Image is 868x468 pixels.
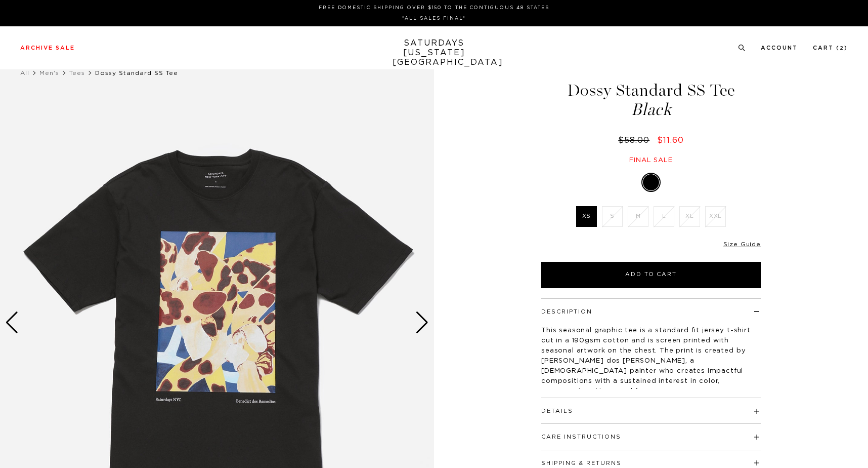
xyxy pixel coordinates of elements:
[5,311,19,334] div: Previous slide
[723,241,761,247] a: Size Guide
[24,4,844,12] p: FREE DOMESTIC SHIPPING OVER $150 TO THE CONTIGUOUS 48 STATES
[541,408,573,414] button: Details
[69,70,85,76] a: Tees
[540,82,762,118] h1: Dossy Standard SS Tee
[618,136,654,144] del: $58.00
[761,45,798,51] a: Account
[20,70,29,76] a: All
[541,460,622,466] button: Shipping & Returns
[813,45,848,51] a: Cart (2)
[540,156,762,165] div: Final sale
[95,70,178,76] span: Dossy Standard SS Tee
[540,101,762,118] span: Black
[541,309,592,315] button: Description
[24,15,844,22] p: *ALL SALES FINAL*
[39,70,59,76] a: Men's
[393,38,476,67] a: SATURDAYS[US_STATE][GEOGRAPHIC_DATA]
[576,206,597,227] label: XS
[541,326,761,397] p: This seasonal graphic tee is a standard fit jersey t-shirt cut in a 190gsm cotton and is screen p...
[20,45,75,51] a: Archive Sale
[840,46,844,51] small: 2
[541,434,621,440] button: Care Instructions
[657,136,684,144] span: $11.60
[541,262,761,288] button: Add to Cart
[415,311,429,334] div: Next slide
